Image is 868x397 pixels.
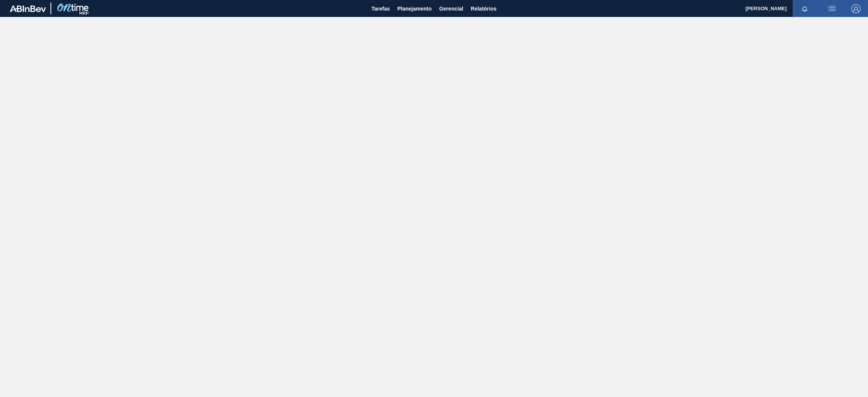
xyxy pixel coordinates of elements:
img: userActions [827,4,836,13]
button: Notificações [793,3,817,14]
span: Tarefas [371,4,390,13]
span: Relatórios [471,4,497,13]
img: Logout [851,4,860,13]
span: Gerencial [439,4,463,13]
img: TNhmsLtSVTkK8tSr43FrP2fwEKptu5GPRR3wAAAABJRU5ErkJggg== [10,5,46,12]
span: Planejamento [397,4,432,13]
